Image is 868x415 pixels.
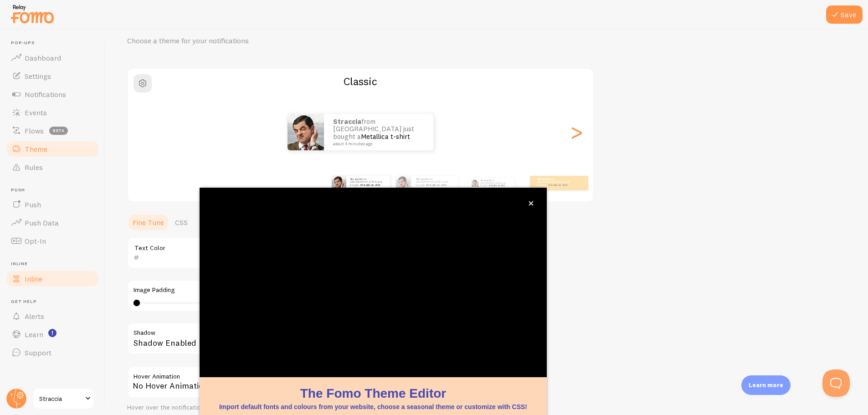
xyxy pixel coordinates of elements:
a: Support [5,343,99,362]
span: Learn [25,330,43,339]
span: Dashboard [25,53,61,62]
div: Learn more [741,375,791,395]
p: from [GEOGRAPHIC_DATA] just bought a [537,177,574,189]
span: Events [25,108,47,117]
small: about 4 minutes ago [537,187,573,189]
img: fomo-relay-logo-orange.svg [10,2,55,26]
a: Push [5,195,99,214]
a: Settings [5,67,99,85]
a: Metallica t-shirt [548,183,568,187]
a: Push Data [5,214,99,232]
h1: The Fomo Theme Editor [211,384,536,402]
p: from [GEOGRAPHIC_DATA] just bought a [333,118,424,146]
div: Next slide [571,99,582,165]
p: Learn more [749,381,783,389]
div: Hover over the notification for preview [127,404,401,412]
strong: Straccia [416,177,427,181]
small: about 4 minutes ago [350,187,385,189]
span: Inline [25,274,42,283]
span: Opt-In [25,236,46,246]
span: Inline [11,261,99,267]
a: Inline [5,270,99,288]
a: Events [5,103,99,122]
span: Get Help [11,299,99,305]
span: Flows [25,126,44,135]
a: Metallica t-shirt [427,183,447,187]
span: Support [25,348,51,357]
a: Learn [5,325,99,343]
strong: Straccia [350,177,361,181]
a: Theme [5,140,99,158]
p: Import default fonts and colours from your website, choose a seasonal theme or customize with CSS! [211,402,536,411]
span: Push Data [25,218,59,227]
p: from [GEOGRAPHIC_DATA] just bought a [350,177,386,189]
img: Fomo [332,176,346,190]
strong: Straccia [333,117,361,126]
button: close, [526,199,536,208]
a: Fine Tune [127,213,169,231]
p: from [GEOGRAPHIC_DATA] just bought a [480,178,511,188]
img: Fomo [396,176,411,190]
span: Push [25,200,41,209]
h2: Classic [128,74,593,88]
img: Fomo [471,179,478,187]
iframe: Help Scout Beacon - Open [822,369,850,397]
span: Pop-ups [11,40,99,46]
p: Choose a theme for your notifications [127,36,346,46]
div: No Hover Animation [127,366,401,398]
strong: Straccia [537,177,549,181]
small: about 4 minutes ago [416,187,453,189]
span: Rules [25,163,43,172]
a: CSS [169,213,193,231]
span: Alerts [25,312,44,321]
div: Shadow Enabled [127,323,401,356]
label: Image Padding [134,286,394,294]
span: Theme [25,144,47,154]
span: Notifications [25,90,66,99]
a: Notifications [5,85,99,103]
a: Metallica t-shirt [489,184,505,187]
a: Opt-In [5,232,99,250]
a: Flows beta [5,122,99,140]
a: Straccia [33,388,94,410]
small: about 4 minutes ago [333,142,421,146]
a: Metallica t-shirt [361,183,380,187]
span: Straccia [39,393,82,404]
img: Fomo [288,114,324,150]
p: from [GEOGRAPHIC_DATA] just bought a [416,177,454,189]
strong: Straccia [480,179,490,182]
span: beta [49,127,68,135]
span: Settings [25,72,51,81]
svg: <p>Watch New Feature Tutorials!</p> [48,329,56,337]
span: Push [11,187,99,193]
a: Metallica t-shirt [361,132,410,141]
a: Alerts [5,307,99,325]
a: Rules [5,158,99,176]
a: Dashboard [5,49,99,67]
